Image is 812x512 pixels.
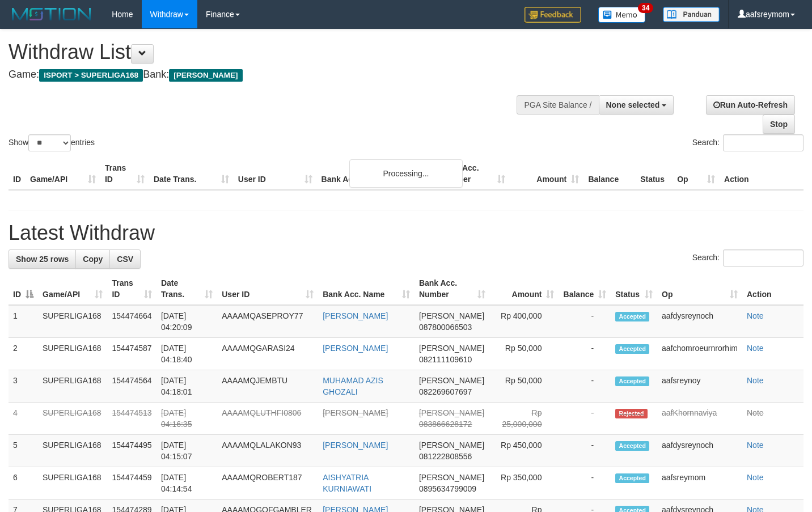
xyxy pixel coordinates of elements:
[318,273,415,305] th: Bank Acc. Name: activate to sort column ascending
[83,255,103,264] span: Copy
[28,134,71,151] select: Showentries
[149,158,234,190] th: Date Trans.
[107,305,156,338] td: 154474664
[234,158,317,190] th: User ID
[107,467,156,500] td: 154474459
[657,273,742,305] th: Op: activate to sort column ascending
[415,273,490,305] th: Bank Acc. Number: activate to sort column ascending
[419,387,472,396] span: Copy 082269607697 to clipboard
[657,338,742,370] td: aafchomroeurnrorhim
[559,273,611,305] th: Balance: activate to sort column ascending
[673,158,720,190] th: Op
[559,305,611,338] td: -
[657,467,742,500] td: aafsreymom
[723,249,803,266] input: Search:
[9,338,38,370] td: 2
[217,338,318,370] td: AAAAMQGARASI24
[107,338,156,370] td: 154474587
[16,255,69,264] span: Show 25 rows
[747,344,764,353] a: Note
[323,473,371,493] a: AISHYATRIA KURNIAWATI
[615,473,649,483] span: Accepted
[157,273,217,305] th: Date Trans.: activate to sort column ascending
[615,344,649,354] span: Accepted
[38,273,107,305] th: Game/API: activate to sort column ascending
[559,467,611,500] td: -
[157,338,217,370] td: [DATE] 04:18:40
[107,403,156,435] td: 154474513
[657,403,742,435] td: aafKhornnaviya
[107,435,156,467] td: 154474495
[9,249,76,269] a: Show 25 rows
[525,7,581,23] img: Feedback.jpg
[747,408,764,417] a: Note
[419,484,476,493] span: Copy 0895634799009 to clipboard
[169,69,242,82] span: [PERSON_NAME]
[26,158,100,190] th: Game/API
[107,370,156,403] td: 154474564
[323,408,388,417] a: [PERSON_NAME]
[157,435,217,467] td: [DATE] 04:15:07
[100,158,149,190] th: Trans ID
[611,273,657,305] th: Status: activate to sort column ascending
[217,370,318,403] td: AAAAMQJEMBTU
[157,467,217,500] td: [DATE] 04:14:54
[217,467,318,500] td: AAAAMQROBERT187
[559,435,611,467] td: -
[419,376,484,385] span: [PERSON_NAME]
[117,255,133,264] span: CSV
[723,134,803,151] input: Search:
[217,305,318,338] td: AAAAMQASEPROY77
[742,273,803,305] th: Action
[39,69,143,82] span: ISPORT > SUPERLIGA168
[692,249,803,266] label: Search:
[747,441,764,450] a: Note
[559,370,611,403] td: -
[349,159,463,188] div: Processing...
[157,305,217,338] td: [DATE] 04:20:09
[638,3,653,13] span: 34
[419,420,472,429] span: Copy 083866628172 to clipboard
[419,473,484,482] span: [PERSON_NAME]
[419,344,484,353] span: [PERSON_NAME]
[419,408,484,417] span: [PERSON_NAME]
[9,305,38,338] td: 1
[747,311,764,320] a: Note
[9,273,38,305] th: ID: activate to sort column descending
[9,41,530,64] h1: Withdraw List
[317,158,437,190] th: Bank Acc. Name
[663,7,720,22] img: panduan.png
[559,338,611,370] td: -
[9,69,530,81] h4: Game: Bank:
[436,158,510,190] th: Bank Acc. Number
[490,403,559,435] td: Rp 25,000,000
[217,273,318,305] th: User ID: activate to sort column ascending
[763,115,795,134] a: Stop
[9,435,38,467] td: 5
[606,100,660,109] span: None selected
[747,473,764,482] a: Note
[583,158,636,190] th: Balance
[38,467,107,500] td: SUPERLIGA168
[599,95,674,115] button: None selected
[692,134,803,151] label: Search:
[490,467,559,500] td: Rp 350,000
[9,370,38,403] td: 3
[217,435,318,467] td: AAAAMQLALAKON93
[615,409,647,418] span: Rejected
[720,158,803,190] th: Action
[9,403,38,435] td: 4
[38,370,107,403] td: SUPERLIGA168
[38,403,107,435] td: SUPERLIGA168
[217,403,318,435] td: AAAAMQLUTHFI0806
[657,435,742,467] td: aafdysreynoch
[517,95,598,115] div: PGA Site Balance /
[419,311,484,320] span: [PERSON_NAME]
[75,249,110,269] a: Copy
[598,7,646,23] img: Button%20Memo.svg
[747,376,764,385] a: Note
[9,134,95,151] label: Show entries
[107,273,156,305] th: Trans ID: activate to sort column ascending
[9,222,803,244] h1: Latest Withdraw
[9,6,95,23] img: MOTION_logo.png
